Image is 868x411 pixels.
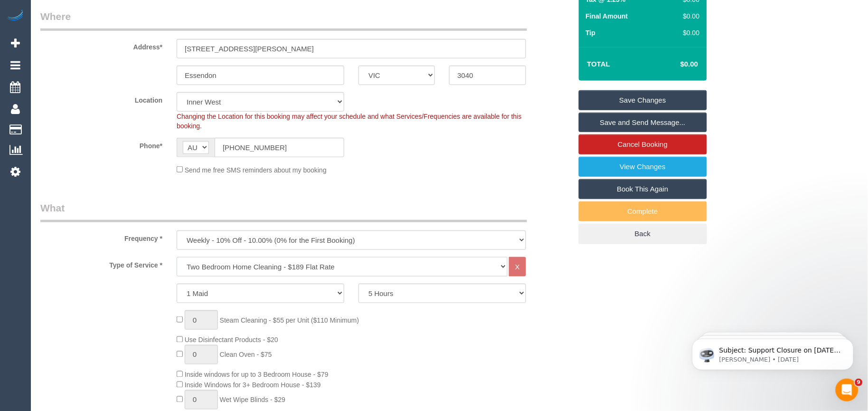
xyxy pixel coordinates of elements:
h4: $0.00 [652,60,698,68]
span: Changing the Location for this booking may affect your schedule and what Services/Frequencies are... [177,113,522,130]
a: Cancel Booking [579,134,707,154]
iframe: Intercom live chat [836,379,859,401]
strong: Total [587,60,611,68]
input: Suburb* [177,66,344,85]
label: Frequency * [33,230,170,243]
label: Location [33,92,170,105]
span: Send me free SMS reminders about my booking [185,166,327,174]
span: Inside windows for up to 3 Bedroom House - $79 [185,371,329,379]
a: Back [579,224,707,244]
input: Post Code* [449,66,526,85]
input: Phone* [215,138,344,157]
iframe: Intercom notifications message [678,319,868,385]
span: Wet Wipe Blinds - $29 [220,396,285,404]
label: Tip [586,28,596,38]
legend: What [40,201,527,222]
span: Clean Oven - $75 [220,351,272,359]
div: $0.00 [670,11,700,21]
label: Type of Service * [33,257,170,270]
label: Final Amount [586,11,628,21]
a: View Changes [579,157,707,177]
span: Use Disinfectant Products - $20 [185,336,278,344]
a: Save and Send Message... [579,113,707,133]
span: 9 [855,379,863,386]
label: Address* [33,39,170,52]
span: Steam Cleaning - $55 per Unit ($110 Minimum) [220,316,359,324]
a: Save Changes [579,90,707,110]
span: Inside Windows for 3+ Bedroom House - $139 [185,382,321,389]
img: Automaid Logo [6,10,25,23]
a: Book This Again [579,179,707,199]
label: Phone* [33,138,170,151]
div: $0.00 [670,28,700,38]
legend: Where [40,10,527,31]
